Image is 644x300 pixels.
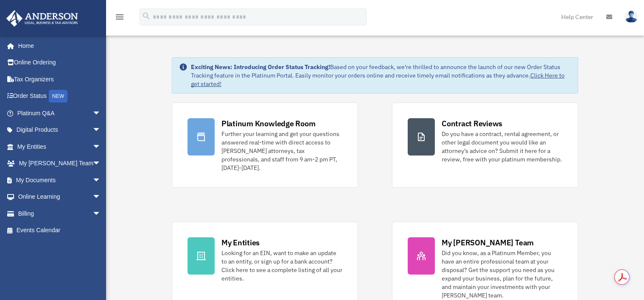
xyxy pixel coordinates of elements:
div: My [PERSON_NAME] Team [442,237,534,248]
div: My Entities [221,237,260,248]
i: search [142,11,151,21]
a: Online Learningarrow_drop_down [6,189,114,206]
div: Based on your feedback, we're thrilled to announce the launch of our new Order Status Tracking fe... [191,63,571,88]
div: Do you have a contract, rental agreement, or other legal document you would like an attorney's ad... [442,130,563,164]
div: Further your learning and get your questions answered real-time with direct access to [PERSON_NAM... [221,130,342,172]
span: arrow_drop_down [92,105,109,122]
a: Tax Organizers [6,71,114,88]
a: Digital Productsarrow_drop_down [6,122,114,139]
a: Order StatusNEW [6,88,114,105]
a: Billingarrow_drop_down [6,205,114,222]
span: arrow_drop_down [92,205,109,222]
a: My Entitiesarrow_drop_down [6,138,114,155]
a: Platinum Q&Aarrow_drop_down [6,105,114,122]
img: Anderson Advisors Platinum Portal [4,10,81,27]
span: arrow_drop_down [92,155,109,172]
a: Contract Reviews Do you have a contract, rental agreement, or other legal document you would like... [392,103,578,188]
div: Contract Reviews [442,118,502,129]
a: Platinum Knowledge Room Further your learning and get your questions answered real-time with dire... [172,103,358,188]
div: Platinum Knowledge Room [221,118,316,129]
a: menu [115,15,125,22]
strong: Exciting News: Introducing Order Status Tracking! [191,63,330,71]
img: User Pic [625,11,638,23]
i: menu [115,12,125,22]
a: Online Ordering [6,54,114,71]
span: arrow_drop_down [92,138,109,156]
a: Events Calendar [6,222,114,239]
a: My [PERSON_NAME] Teamarrow_drop_down [6,155,114,172]
div: Looking for an EIN, want to make an update to an entity, or sign up for a bank account? Click her... [221,249,342,283]
span: arrow_drop_down [92,172,109,189]
a: My Documentsarrow_drop_down [6,172,114,189]
span: arrow_drop_down [92,189,109,206]
div: Did you know, as a Platinum Member, you have an entire professional team at your disposal? Get th... [442,249,563,300]
a: Home [6,37,109,54]
a: Click Here to get started! [191,72,565,88]
div: NEW [49,90,67,103]
span: arrow_drop_down [92,122,109,139]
